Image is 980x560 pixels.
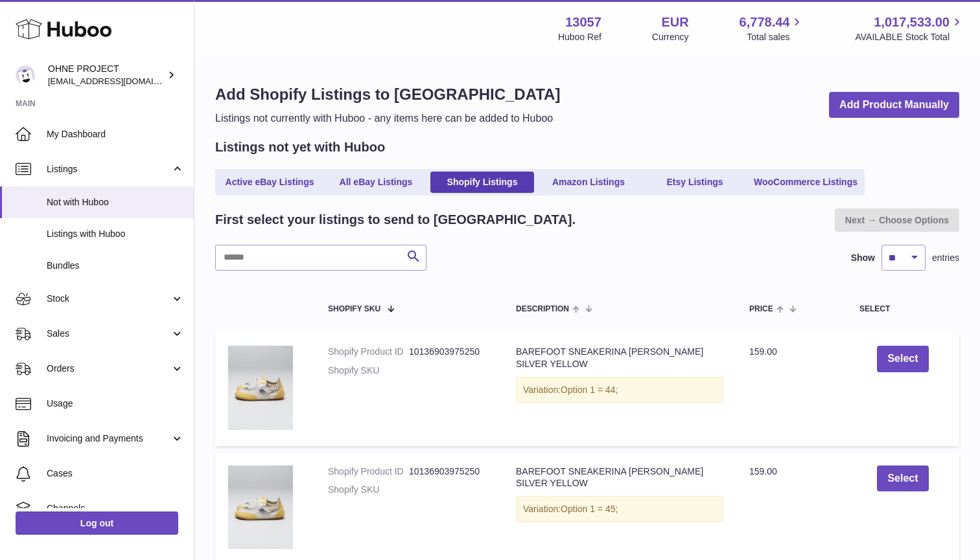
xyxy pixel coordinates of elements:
[516,377,723,403] div: Variation:
[328,305,380,313] span: Shopify SKU
[47,260,184,272] span: Bundles
[48,76,191,86] span: [EMAIL_ADDRESS][DOMAIN_NAME]
[215,211,576,229] h2: First select your listings to send to [GEOGRAPHIC_DATA].
[516,496,723,522] div: Variation:
[47,467,184,480] span: Cases
[430,172,534,193] a: Shopify Listings
[749,346,777,357] span: 159.00
[859,305,946,313] div: Select
[877,465,928,492] button: Select
[740,14,790,31] span: 6,778.44
[228,465,293,550] img: LIBERTAS_SMALL_1fc4f940-5a87-446c-95f5-7044ca72b254.jpg
[215,111,560,126] p: Listings not currently with Huboo - any items here can be added to Huboo
[561,504,618,514] span: Option 1 = 45;
[324,172,428,193] a: All eBay Listings
[228,346,293,430] img: LIBERTAS_SMALL_1fc4f940-5a87-446c-95f5-7044ca72b254.jpg
[47,293,170,305] span: Stock
[652,31,689,43] div: Currency
[47,502,184,515] span: Channels
[643,172,747,193] a: Etsy Listings
[47,163,170,175] span: Listings
[565,14,601,31] strong: 13057
[874,14,950,31] span: 1,017,533.00
[516,346,723,370] div: BAREFOOT SNEAKERINA [PERSON_NAME] SILVER YELLOW
[749,172,862,193] a: WooCommerce Listings
[561,385,618,395] span: Option 1 = 44;
[855,14,964,43] a: 1,017,533.00 AVAILABLE Stock Total
[47,432,170,445] span: Invoicing and Payments
[932,252,959,264] span: entries
[47,128,184,140] span: My Dashboard
[218,172,321,193] a: Active eBay Listings
[328,465,409,478] dt: Shopify Product ID
[558,31,601,43] div: Huboo Ref
[328,484,409,496] dt: Shopify SKU
[16,65,35,85] img: support@ohneproject.com
[16,511,178,535] a: Log out
[749,466,777,476] span: 159.00
[215,84,560,105] h1: Add Shopify Listings to [GEOGRAPHIC_DATA]
[215,139,385,156] h2: Listings not yet with Huboo
[328,346,409,358] dt: Shopify Product ID
[409,346,490,358] dd: 10136903975250
[47,196,184,208] span: Not with Huboo
[749,305,773,313] span: Price
[47,228,184,240] span: Listings with Huboo
[661,14,688,31] strong: EUR
[328,364,409,377] dt: Shopify SKU
[851,252,875,264] label: Show
[829,92,959,118] a: Add Product Manually
[516,465,723,490] div: BAREFOOT SNEAKERINA [PERSON_NAME] SILVER YELLOW
[409,465,490,478] dd: 10136903975250
[47,398,184,410] span: Usage
[747,31,804,43] span: Total sales
[740,14,805,43] a: 6,778.44 Total sales
[48,63,165,87] div: OHNE PROJECT
[47,328,170,340] span: Sales
[516,305,569,313] span: Description
[537,172,640,193] a: Amazon Listings
[47,363,170,375] span: Orders
[877,346,928,372] button: Select
[855,31,964,43] span: AVAILABLE Stock Total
